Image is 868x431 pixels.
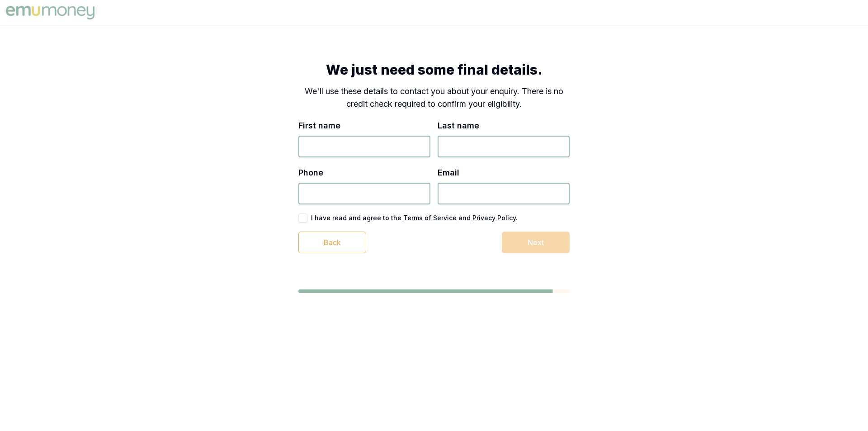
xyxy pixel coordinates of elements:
[298,168,323,177] label: Phone
[298,85,570,110] p: We'll use these details to contact you about your enquiry. There is no credit check required to c...
[438,168,459,177] label: Email
[298,121,340,130] label: First name
[298,232,366,253] button: Back
[4,4,97,22] img: Emu Money
[311,215,518,221] label: I have read and agree to the and .
[403,214,457,222] a: Terms of Service
[438,121,479,130] label: Last name
[298,62,570,78] h1: We just need some final details.
[472,214,516,222] a: Privacy Policy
